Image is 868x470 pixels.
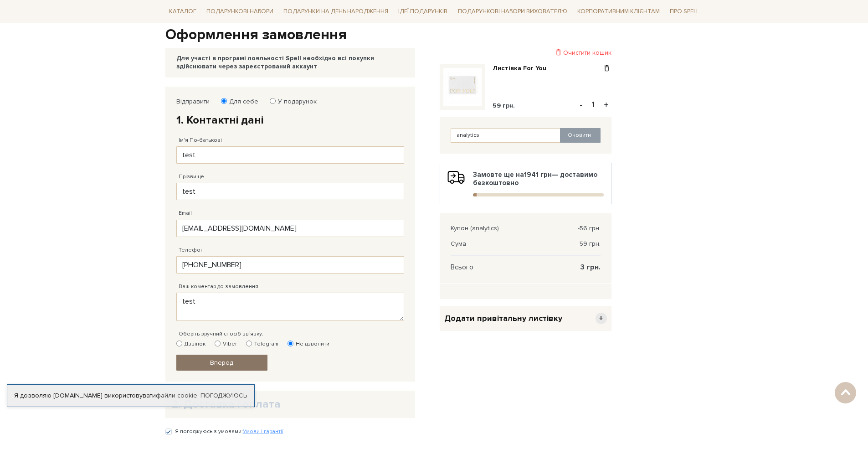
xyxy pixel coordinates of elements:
[440,48,611,57] div: Очистити кошик
[179,283,260,291] label: Ваш коментар до замовлення.
[666,5,703,19] a: Про Spell
[288,340,329,348] label: Не дзвонити
[288,341,293,346] input: Не дзвонити
[215,341,221,346] input: Viber
[179,246,204,254] label: Телефон
[280,5,392,19] a: Подарунки на День народження
[176,113,404,127] h2: 1. Контактні дані
[172,397,409,411] h2: 2. Доставка і оплата
[176,340,205,348] label: Дзвінок
[210,359,233,367] span: Вперед
[7,392,254,400] div: Я дозволяю [DOMAIN_NAME] використовувати
[165,26,703,45] h1: Оформлення замовлення
[596,313,607,324] span: +
[560,128,601,143] button: Оновити
[601,98,611,112] button: +
[179,136,222,145] label: Ім'я По-батькові
[444,313,562,324] span: Додати привітальну листівку
[176,293,404,321] textarea: test
[493,102,515,109] span: 59 грн.
[451,263,473,271] span: Всього
[176,54,404,71] div: Для участі в програмі лояльності Spell необхідно всі покупки здійснювати через зареєстрований акк...
[243,428,283,435] a: Умови і гарантії
[395,5,451,19] a: Ідеї подарунків
[215,340,237,348] label: Viber
[223,98,258,106] label: Для себе
[580,263,601,271] span: 3 грн.
[576,98,586,112] button: -
[443,68,482,106] img: Листівка For You
[578,224,601,232] span: -56 грн.
[176,341,182,346] input: Дзвінок
[179,209,192,217] label: Email
[574,4,663,19] a: Корпоративним клієнтам
[200,392,247,400] a: Погоджуюсь
[156,392,197,399] a: файли cookie
[175,428,283,436] label: Я погоджуюсь з умовами:
[451,224,499,232] span: Купон (analytics)
[493,64,553,72] a: Листівка For You
[451,128,561,143] input: Введіть код купона
[203,5,277,19] a: Подарункові набори
[272,98,317,106] label: У подарунок
[447,170,604,196] div: Замовте ще на — доставимо безкоштовно
[221,98,227,104] input: Для себе
[451,240,466,248] span: Сума
[454,4,571,19] a: Подарункові набори вихователю
[165,5,200,19] a: Каталог
[270,98,276,104] input: У подарунок
[524,170,552,179] b: 1941 грн
[246,341,252,346] input: Telegram
[580,240,601,248] span: 59 грн.
[179,173,204,181] label: Прізвище
[179,330,263,338] label: Оберіть зручний спосіб зв`язку:
[246,340,278,348] label: Telegram
[176,98,210,106] label: Відправити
